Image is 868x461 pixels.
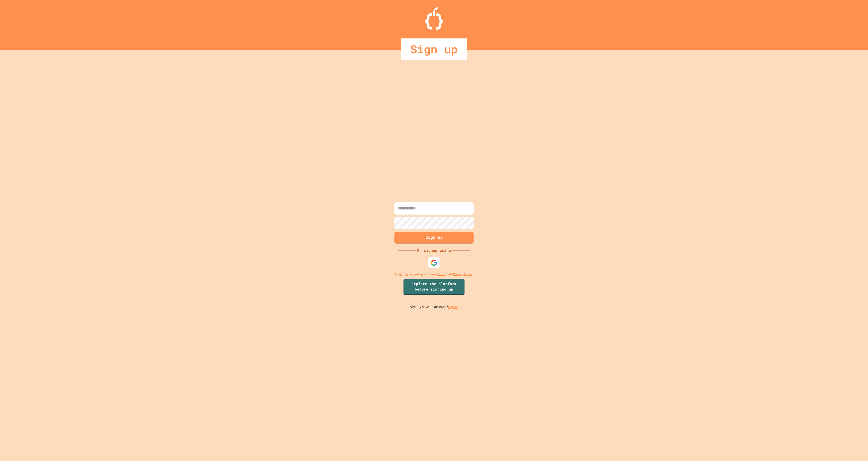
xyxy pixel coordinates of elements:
img: Logo.svg [425,7,443,30]
p: Already have an account? [410,304,458,310]
div: Or signup using [416,248,452,253]
a: Privacy Policy [453,272,472,277]
div: Sign up [401,38,467,60]
a: Terms [437,272,446,277]
button: Sign up [394,232,474,244]
a: Explore the platform before signing up [403,279,465,295]
p: By signing up, you agree to our and . [394,272,474,277]
img: google-icon.svg [431,259,437,266]
a: Log in. [448,305,458,309]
